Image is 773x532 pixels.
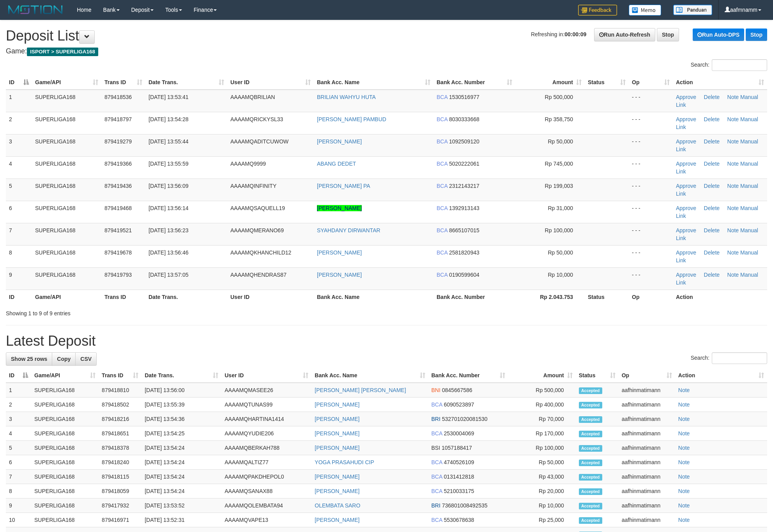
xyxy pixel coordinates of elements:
img: MOTION_logo.png [6,4,65,16]
td: Rp 70,000 [508,412,576,426]
td: 879416971 [99,513,142,527]
span: Copy 6090523897 to clipboard [444,401,474,408]
th: Action: activate to sort column ascending [673,75,767,90]
span: BRI [432,502,440,509]
span: Copy 1392913143 to clipboard [449,205,479,211]
th: User ID [227,290,314,304]
span: Accepted [579,445,602,452]
span: Rp 10,000 [548,272,573,278]
td: Rp 25,000 [508,513,576,527]
th: User ID: activate to sort column ascending [227,75,314,90]
a: Note [678,474,690,480]
a: Approve [676,138,696,145]
a: SYAHDANY DIRWANTAR [317,227,380,233]
td: [DATE] 13:54:25 [142,426,221,441]
td: [DATE] 13:54:24 [142,484,221,498]
span: Copy 0190599604 to clipboard [449,272,479,278]
th: Action [673,290,767,304]
td: - - - [629,156,673,179]
span: Copy 5210033175 to clipboard [444,488,474,494]
a: Approve [676,161,696,167]
a: Note [727,272,739,278]
td: 7 [6,223,32,245]
h1: Latest Deposit [6,333,767,349]
td: [DATE] 13:55:39 [142,398,221,412]
td: aafhinmatimann [619,484,675,498]
td: aafhinmatimann [619,398,675,412]
td: SUPERLIGA168 [31,398,99,412]
td: SUPERLIGA168 [31,426,99,441]
td: AAAAMQOLEMBATA94 [221,498,311,513]
td: 4 [6,156,32,179]
th: Status: activate to sort column ascending [585,75,629,90]
td: AAAAMQTUNAS99 [221,398,311,412]
td: 879418115 [99,470,142,484]
a: Delete [704,138,720,145]
th: User ID: activate to sort column ascending [221,368,311,383]
th: Date Trans.: activate to sort column ascending [142,368,221,383]
td: SUPERLIGA168 [32,245,101,267]
a: [PERSON_NAME] [317,272,362,278]
span: Accepted [579,402,602,408]
td: SUPERLIGA168 [31,498,99,513]
a: ABANG DEDET [317,161,356,167]
td: SUPERLIGA168 [31,455,99,470]
td: SUPERLIGA168 [31,383,99,398]
td: Rp 400,000 [508,398,576,412]
th: Op [629,290,673,304]
span: [DATE] 13:55:44 [149,138,188,145]
td: [DATE] 13:54:24 [142,441,221,455]
a: [PERSON_NAME] [PERSON_NAME] [315,387,406,393]
td: 879418502 [99,398,142,412]
a: [PERSON_NAME] PA [317,183,370,189]
span: BCA [437,116,448,122]
td: 3 [6,134,32,156]
span: BCA [437,138,448,145]
span: Copy 736801008492535 to clipboard [442,502,488,509]
span: Rp 199,003 [545,183,573,189]
td: 2 [6,398,31,412]
td: SUPERLIGA168 [32,201,101,223]
span: Copy 2312143217 to clipboard [449,183,479,189]
a: Note [678,459,690,465]
td: - - - [629,112,673,134]
span: AAAAMQINFINITY [230,183,276,189]
span: Accepted [579,460,602,466]
th: Date Trans.: activate to sort column ascending [145,75,227,90]
th: Op: activate to sort column ascending [619,368,675,383]
span: BCA [432,459,442,465]
a: Note [727,205,739,211]
span: BNI [432,387,440,393]
a: Delete [704,183,720,189]
th: Trans ID: activate to sort column ascending [101,75,145,90]
th: Bank Acc. Name [314,290,433,304]
td: - - - [629,179,673,201]
td: SUPERLIGA168 [31,484,99,498]
a: Manual Link [676,94,758,108]
td: aafhinmatimann [619,498,675,513]
img: Feedback.jpg [578,5,617,16]
td: AAAAMQSANAX88 [221,484,311,498]
span: Rp 31,000 [548,205,573,211]
span: [DATE] 13:57:05 [149,272,188,278]
span: BCA [432,401,442,408]
span: Copy 8030333668 to clipboard [449,116,479,122]
a: Approve [676,227,696,233]
td: - - - [629,245,673,267]
a: Approve [676,249,696,256]
a: Delete [704,94,720,100]
span: BCA [432,474,442,480]
span: Copy 2530004069 to clipboard [444,430,474,437]
span: BCA [437,272,448,278]
th: Date Trans. [145,290,227,304]
td: 5 [6,179,32,201]
a: Copy [52,352,76,366]
a: Note [727,183,739,189]
th: ID [6,290,32,304]
td: [DATE] 13:53:52 [142,498,221,513]
td: 1 [6,383,31,398]
a: OLEMBATA SARO [315,502,360,509]
td: Rp 170,000 [508,426,576,441]
a: [PERSON_NAME] [317,249,362,256]
td: [DATE] 13:54:24 [142,455,221,470]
